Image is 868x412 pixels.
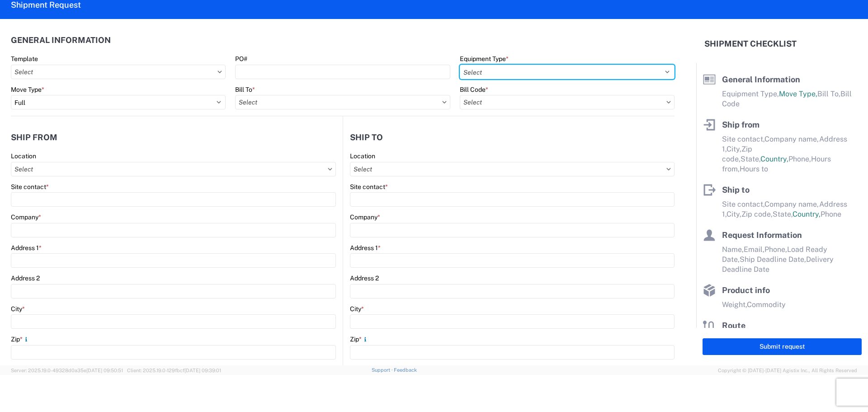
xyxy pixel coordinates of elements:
[722,135,764,143] span: Site contact,
[11,36,111,45] h2: General Information
[722,300,747,309] span: Weight,
[722,120,759,129] span: Ship from
[788,155,811,163] span: Phone,
[235,55,247,63] label: PO#
[350,162,675,176] input: Select
[760,155,788,163] span: Country,
[11,183,49,191] label: Site contact
[747,300,786,309] span: Commodity
[372,367,394,373] a: Support
[394,367,417,373] a: Feedback
[11,335,30,343] label: Zip
[726,210,741,218] span: City,
[11,162,336,176] input: Select
[718,366,857,374] span: Copyright © [DATE]-[DATE] Agistix Inc., All Rights Reserved
[722,321,745,330] span: Route
[11,152,36,160] label: Location
[703,338,862,355] button: Submit request
[350,213,380,221] label: Company
[722,75,800,84] span: General Information
[11,244,42,252] label: Address 1
[740,165,768,173] span: Hours to
[722,285,770,295] span: Product info
[722,200,764,208] span: Site contact,
[127,368,221,373] span: Client: 2025.19.0-129fbcf
[11,368,123,373] span: Server: 2025.19.0-49328d0a35e
[350,305,364,313] label: City
[722,230,802,240] span: Request Information
[11,213,41,221] label: Company
[726,145,741,153] span: City,
[184,368,221,373] span: [DATE] 09:39:01
[11,274,40,282] label: Address 2
[744,245,764,254] span: Email,
[11,65,226,79] input: Select
[741,210,773,218] span: Zip code,
[764,200,819,208] span: Company name,
[740,255,806,264] span: Ship Deadline Date,
[704,38,797,49] h2: Shipment Checklist
[350,152,375,160] label: Location
[722,90,779,98] span: Equipment Type,
[764,135,819,143] span: Company name,
[350,183,388,191] label: Site contact
[235,85,255,94] label: Bill To
[11,133,57,142] h2: Ship from
[793,210,821,218] span: Country,
[773,210,793,218] span: State,
[817,90,840,98] span: Bill To,
[779,90,817,98] span: Move Type,
[11,85,44,94] label: Move Type
[350,133,383,142] h2: Ship to
[350,274,379,282] label: Address 2
[460,55,509,63] label: Equipment Type
[821,210,841,218] span: Phone
[460,95,675,109] input: Select
[460,85,488,94] label: Bill Code
[86,368,123,373] span: [DATE] 09:50:51
[350,335,369,343] label: Zip
[350,244,381,252] label: Address 1
[764,245,787,254] span: Phone,
[11,55,38,63] label: Template
[741,155,760,163] span: State,
[235,95,450,109] input: Select
[11,305,25,313] label: City
[722,185,750,194] span: Ship to
[722,245,744,254] span: Name,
